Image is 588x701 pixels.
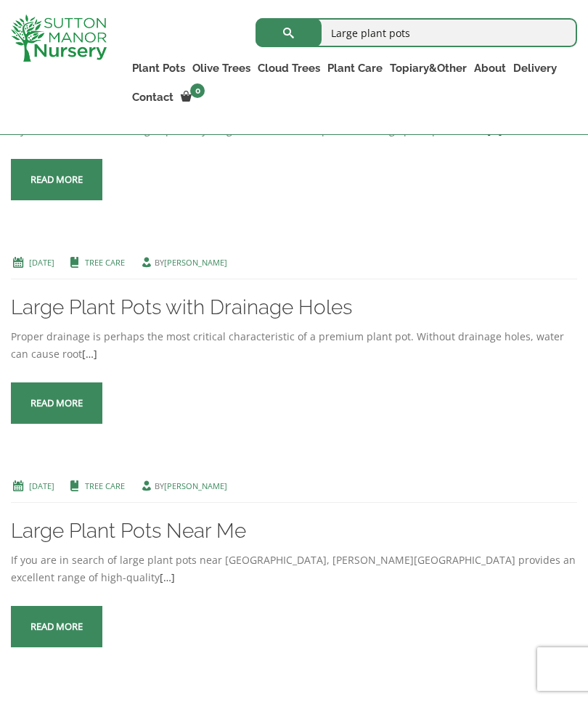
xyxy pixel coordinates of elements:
img: logo [11,15,107,62]
a: Read more [11,606,102,647]
a: [DATE] [29,480,54,491]
a: Cloud Trees [254,58,324,78]
a: Plant Care [324,58,386,78]
a: [DATE] [29,257,54,268]
a: Delivery [510,58,560,78]
a: Topiary&Other [386,58,470,78]
a: Tree Care [85,257,125,268]
a: Plant Pots [128,58,189,78]
a: About [470,58,510,78]
a: Tree Care [85,480,125,491]
a: Olive Trees [189,58,254,78]
a: [PERSON_NAME] [164,480,227,491]
a: 0 [177,87,209,107]
a: Large Plant Pots Near Me [11,519,246,543]
span: by [139,480,227,491]
span: by [139,257,227,268]
input: Search... [256,18,577,47]
div: Proper drainage is perhaps the most critical characteristic of a premium plant pot. Without drain... [11,328,577,363]
a: Read more [11,159,102,200]
a: […] [160,570,175,584]
span: 0 [190,83,205,98]
a: Large Plant Pots with Drainage Holes [11,295,352,319]
a: Read more [11,382,102,424]
div: If you are in search of large plant pots near [GEOGRAPHIC_DATA], [PERSON_NAME][GEOGRAPHIC_DATA] p... [11,552,577,586]
a: […] [82,347,97,361]
a: Contact [128,87,177,107]
a: [PERSON_NAME] [164,257,227,268]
